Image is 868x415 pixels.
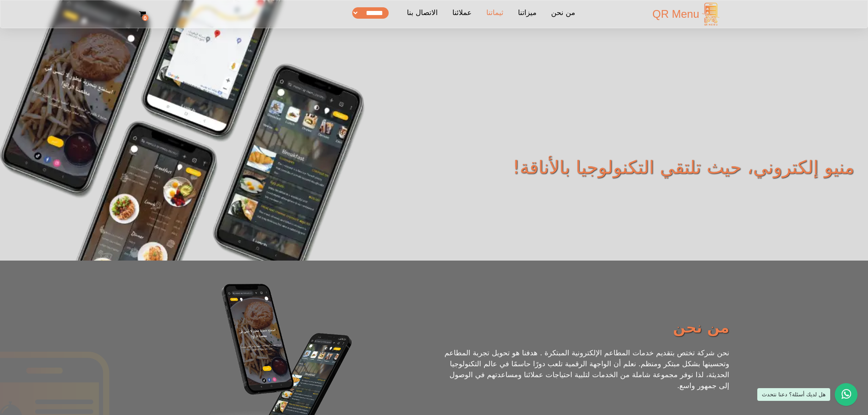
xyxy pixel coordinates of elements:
a: ميزاتنا [514,7,540,21]
strong: 0 [142,15,149,21]
span: QR Menu [652,6,699,22]
a: ثيماتنا [483,7,507,21]
a: عملائنا [449,7,476,21]
a: QR Menu [652,0,722,28]
img: logo [699,3,722,26]
a: من نحن [548,7,579,21]
p: نحن شركة تختص بتقديم خدمات المطاعم الإلكترونية المبتكرة . هدفنا هو تحويل تجربة المطاعم وتحسينها ب... [440,348,729,391]
a: الاتصال بنا [403,7,442,21]
h2: من نحن [440,319,729,336]
div: هل لديك أسئلة؟ دعنا نتحدث [757,388,830,401]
